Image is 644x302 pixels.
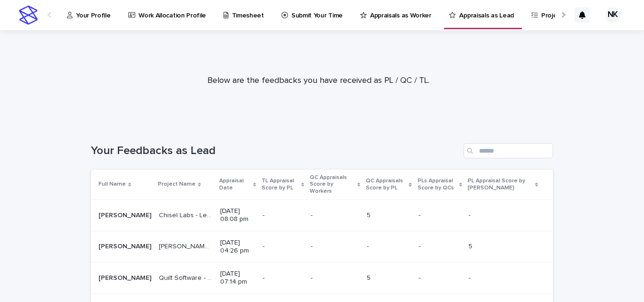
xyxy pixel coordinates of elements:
tr: [PERSON_NAME][PERSON_NAME] Chisel Labs - Lead GenerationChisel Labs - Lead Generation [DATE] 08:0... [91,200,553,231]
h1: Your Feedbacks as Lead [91,144,460,158]
input: Search [463,143,553,158]
p: Nabeeha Khattak [99,210,153,220]
p: [DATE] 07:14 pm [220,270,255,286]
p: Chisel Labs - Lead Generation [159,210,215,220]
p: - [263,272,266,282]
p: - [419,210,422,220]
p: - [419,241,422,251]
p: QC Appraisals Score by Workers [310,172,355,196]
p: 5 [367,272,372,282]
p: [PERSON_NAME] Labs [159,241,215,251]
p: [DATE] 04:26 pm [220,239,255,255]
p: Below are the feedbacks you have received as PL / QC / TL. [130,76,507,86]
tr: [PERSON_NAME][PERSON_NAME] [PERSON_NAME] Labs[PERSON_NAME] Labs [DATE] 04:26 pm-- -- -- -- 55 [91,231,553,262]
p: Quilt Software - Calling Project (Client Onboarding) [159,272,215,282]
p: - [311,210,314,220]
p: Full Name [99,179,126,189]
p: - [367,241,371,251]
p: TL Appraisal Score by PL [262,176,299,193]
p: PLs Appraisal Score by QCs [418,176,457,193]
tr: [PERSON_NAME][PERSON_NAME] Quilt Software - Calling Project (Client Onboarding)Quilt Software - C... [91,262,553,294]
p: Nabeeha Khattak [99,241,153,251]
p: - [311,241,314,251]
p: [DATE] 08:08 pm [220,207,255,223]
p: - [311,272,314,282]
p: PL Appraisal Score by [PERSON_NAME] [468,176,532,193]
p: Project Name [158,179,196,189]
p: - [263,241,266,251]
p: - [469,272,472,282]
p: 5 [367,210,372,220]
p: - [469,210,472,220]
p: 5 [469,241,474,251]
p: - [419,272,422,282]
p: QC Appraisals Score by PL [366,176,406,193]
p: - [263,210,266,220]
p: Nabeeha Khattak [99,272,153,282]
div: NK [605,8,620,23]
img: stacker-logo-s-only.png [19,6,38,24]
p: Appraisal Date [219,176,251,193]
